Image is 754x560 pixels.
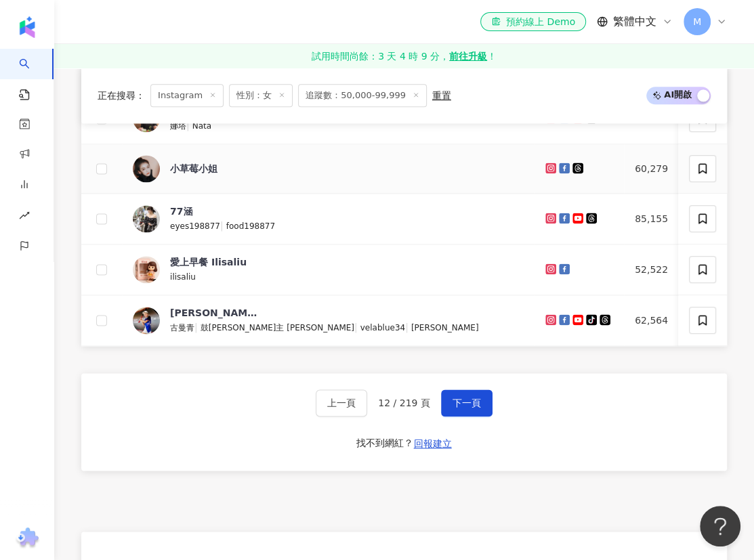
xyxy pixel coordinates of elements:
[480,12,586,31] a: 預約線上 Demo
[378,397,430,408] span: 12 / 219 頁
[133,155,524,182] a: KOL Avatar小草莓小姐
[133,155,160,182] img: KOL Avatar
[170,323,194,332] span: 古曼青
[170,272,196,282] span: ilisaliu
[624,295,732,346] td: 62,564
[16,16,38,38] img: logo icon
[98,90,145,101] span: 正在搜尋 ：
[453,397,481,408] span: 下一頁
[411,323,479,332] span: [PERSON_NAME]
[298,84,427,107] span: 追蹤數：50,000-99,999
[226,221,275,231] span: food198877
[133,205,160,232] img: KOL Avatar
[194,322,201,332] span: |
[19,49,46,102] a: search
[693,14,701,29] span: M
[150,84,224,107] span: Instagram
[624,144,732,194] td: 60,279
[19,202,30,232] span: rise
[170,221,220,231] span: eyes198877
[327,397,356,408] span: 上一頁
[624,194,732,244] td: 85,155
[170,121,186,131] span: 娜塔
[170,162,217,175] div: 小草莓小姐
[613,14,656,29] span: 繁體中文
[316,389,367,416] button: 上一頁
[170,255,247,269] div: 愛上早餐 Ilisaliu
[54,44,754,68] a: 試用時間尚餘：3 天 4 時 9 分，前往升級！
[449,49,487,63] strong: 前往升級
[405,322,411,332] span: |
[133,256,160,283] img: KOL Avatar
[192,121,211,131] span: Nata
[413,433,453,454] button: 回報建立
[360,323,405,332] span: velablue34
[133,307,160,334] img: KOL Avatar
[186,120,192,131] span: |
[220,220,226,231] span: |
[170,204,192,218] div: 77涵
[624,244,732,295] td: 52,522
[356,437,413,450] div: 找不到網紅？
[414,438,452,449] span: 回報建立
[354,322,360,332] span: |
[170,306,258,320] div: [PERSON_NAME]
[14,527,41,549] img: chrome extension
[201,323,354,332] span: 鼓[PERSON_NAME]主 [PERSON_NAME]
[133,306,524,335] a: KOL Avatar[PERSON_NAME]古曼青|鼓[PERSON_NAME]主 [PERSON_NAME]|velablue34|[PERSON_NAME]
[229,84,293,107] span: 性別：女
[441,389,493,416] button: 下一頁
[133,204,524,233] a: KOL Avatar77涵eyes198877|food198877
[700,506,740,546] iframe: Help Scout Beacon - Open
[133,255,524,284] a: KOL Avatar愛上早餐 Ilisaliuilisaliu
[432,90,451,101] div: 重置
[491,15,575,28] div: 預約線上 Demo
